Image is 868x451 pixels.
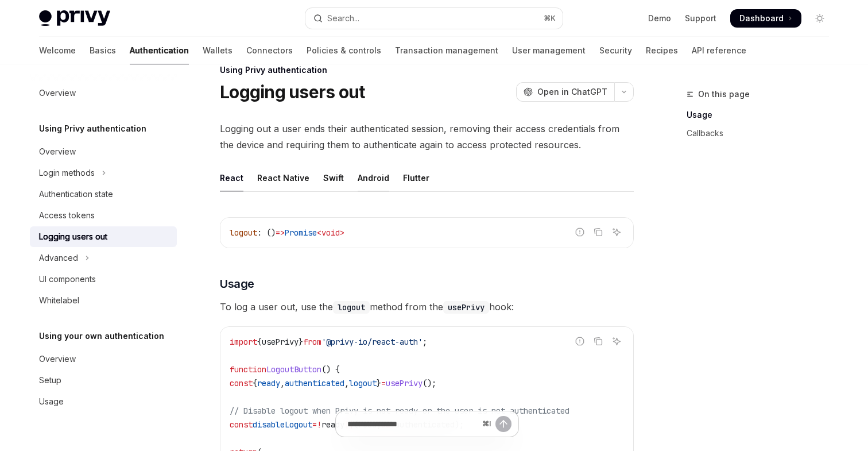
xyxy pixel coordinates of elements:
a: Logging users out [30,226,177,247]
code: usePrivy [443,301,489,314]
button: Report incorrect code [572,225,587,240]
span: Logging out a user ends their authenticated session, removing their access credentials from the d... [220,121,634,153]
a: Recipes [646,37,678,64]
a: API reference [692,37,746,64]
span: usePrivy [262,337,299,347]
h1: Logging users out [220,82,365,102]
div: Access tokens [39,209,95,222]
div: Search... [327,11,359,25]
a: Welcome [39,37,76,64]
span: => [276,228,285,238]
button: Copy the contents from the code block [591,334,606,349]
a: Support [685,13,716,24]
a: Transaction management [395,37,498,64]
a: UI components [30,269,177,290]
button: Ask AI [609,225,624,240]
span: usePrivy [386,378,423,388]
div: Whitelabel [39,294,79,307]
div: UI components [39,272,96,286]
button: Send message [495,416,511,432]
span: void [321,228,340,238]
span: // Disable logout when Privy is not ready or the user is not authenticated [230,406,569,416]
button: Report incorrect code [572,334,587,349]
div: Logging users out [39,230,107,244]
a: Wallets [203,37,232,64]
div: Usage [39,395,64,408]
div: Flutter [403,164,429,191]
button: Toggle Login methods section [30,163,177,183]
span: Open in ChatGPT [537,86,607,98]
span: { [257,337,262,347]
span: Dashboard [739,13,784,24]
a: Overview [30,349,177,369]
span: import [230,337,257,347]
button: Toggle dark mode [811,9,829,28]
span: } [299,337,303,347]
a: Dashboard [730,9,801,28]
span: , [280,378,285,388]
span: ⌘ K [544,14,556,23]
a: Usage [30,391,177,412]
span: function [230,364,266,375]
div: React Native [257,164,309,191]
a: Callbacks [687,124,838,142]
span: ready [257,378,280,388]
div: Overview [39,352,76,366]
span: : () [257,228,276,238]
div: Authentication state [39,187,113,201]
span: , [344,378,349,388]
a: Overview [30,141,177,162]
div: Setup [39,373,61,387]
span: logout [230,228,257,238]
a: Policies & controls [307,37,381,64]
span: const [230,378,253,388]
a: Setup [30,370,177,391]
span: from [303,337,321,347]
span: = [381,378,386,388]
span: Promise [285,228,317,238]
a: Connectors [246,37,293,64]
img: light logo [39,10,110,26]
a: Overview [30,83,177,103]
a: Demo [648,13,671,24]
div: Overview [39,145,76,159]
div: Advanced [39,251,78,265]
a: Basics [90,37,116,64]
span: { [253,378,257,388]
a: Whitelabel [30,290,177,311]
input: Ask a question... [347,411,478,437]
button: Copy the contents from the code block [591,225,606,240]
span: () { [321,364,340,375]
div: Swift [323,164,344,191]
h5: Using Privy authentication [39,122,146,136]
a: User management [512,37,586,64]
span: } [377,378,381,388]
a: Usage [687,106,838,124]
div: Using Privy authentication [220,64,634,76]
span: On this page [698,87,750,101]
a: Access tokens [30,205,177,226]
a: Authentication [130,37,189,64]
h5: Using your own authentication [39,329,164,343]
div: Android [358,164,389,191]
button: Open search [305,8,563,29]
button: Open in ChatGPT [516,82,614,102]
span: LogoutButton [266,364,321,375]
span: Usage [220,276,254,292]
div: React [220,164,243,191]
span: authenticated [285,378,344,388]
button: Ask AI [609,334,624,349]
a: Security [599,37,632,64]
span: '@privy-io/react-auth' [321,337,423,347]
span: logout [349,378,377,388]
code: logout [333,301,370,314]
div: Login methods [39,166,95,180]
span: To log a user out, use the method from the hook: [220,299,634,315]
a: Authentication state [30,184,177,205]
span: ; [423,337,427,347]
span: > [340,228,344,238]
span: < [317,228,321,238]
div: Overview [39,86,76,100]
button: Toggle Advanced section [30,248,177,268]
span: (); [423,378,436,388]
